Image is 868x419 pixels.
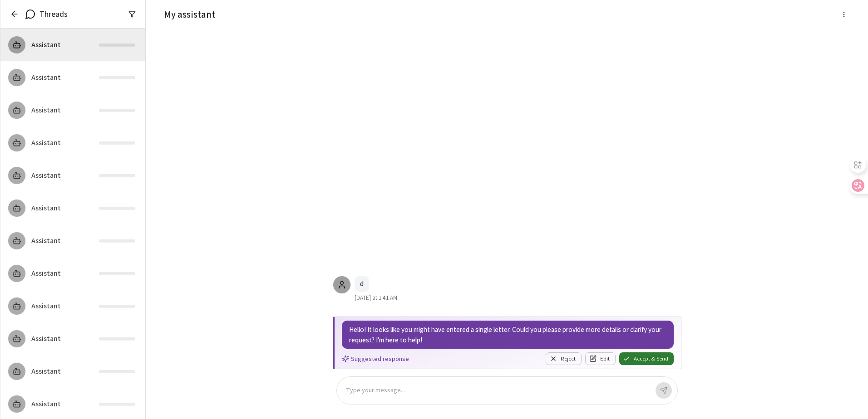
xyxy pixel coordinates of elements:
[342,355,349,362] svg: Suggested response
[351,354,409,363] p: Suggested response
[355,294,397,302] span: [DATE] at 1:41 AM
[619,352,674,365] button: Accept & Send
[585,352,616,365] button: Edit
[349,324,666,345] p: Hello! It looks like you might have entered a single letter. Could you please provide more detail...
[360,278,364,289] p: d
[546,352,582,365] button: Reject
